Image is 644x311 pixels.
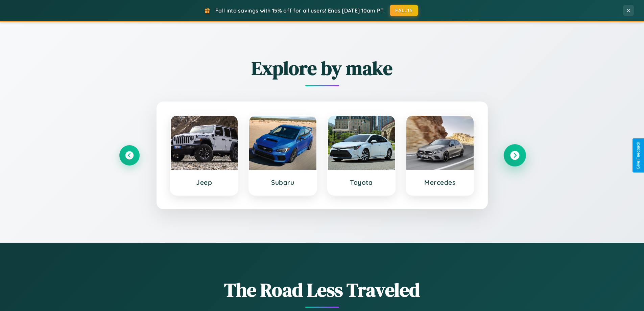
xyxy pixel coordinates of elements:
[636,142,641,169] div: Give Feedback
[119,55,525,81] h2: Explore by make
[390,5,418,16] button: FALL15
[335,178,388,186] h3: Toyota
[256,178,310,186] h3: Subaru
[215,7,385,14] span: Fall into savings with 15% off for all users! Ends [DATE] 10am PT.
[177,178,231,186] h3: Jeep
[413,178,467,186] h3: Mercedes
[119,277,525,303] h1: The Road Less Traveled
